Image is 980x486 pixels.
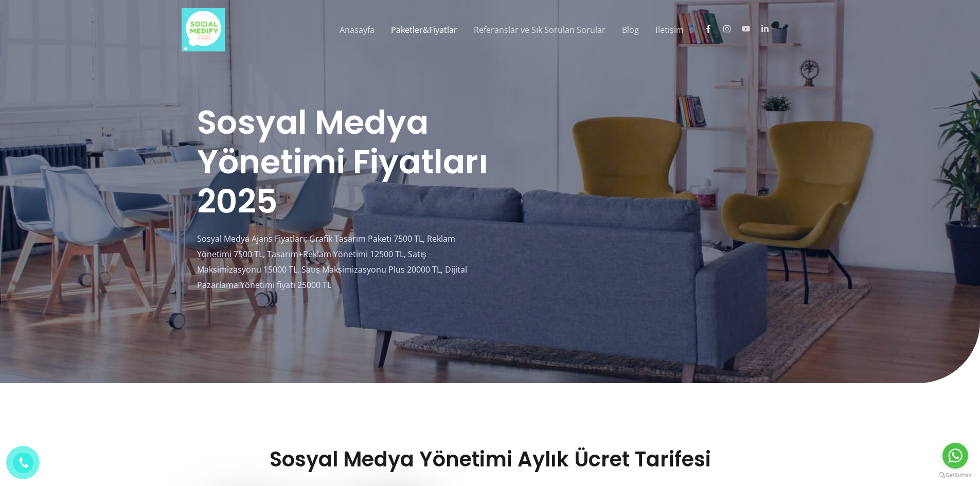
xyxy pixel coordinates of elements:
a: İletişim [647,13,691,46]
a: linkedin-in [761,25,778,33]
a: Referanslar ve Sık Sorulan Sorular [466,13,614,46]
h1: Sosyal Medya Yönetimi Fiyatları 2025 [197,103,490,221]
a: Go to whatsapp [942,443,968,469]
img: phone.png [14,454,31,471]
a: instagram [723,25,740,33]
nav: Site Navigation [324,13,798,46]
a: Paketler&Fiyatlar [383,13,466,46]
a: Blog [614,13,647,46]
a: Anasayfa [331,13,383,46]
h2: Sosyal Medya Yönetimi Aylık Ücret Tarifesi [197,447,783,472]
a: facebook-f [704,25,721,33]
a: youtube [742,25,759,33]
a: Go to GetButton.io website [939,472,972,479]
p: Sosyal Medya Ajans Fiyatları; Grafik Tasarım Paketi 7500 TL, Reklam Yönetimi 7500 TL, Tasarım+Rek... [197,231,490,293]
